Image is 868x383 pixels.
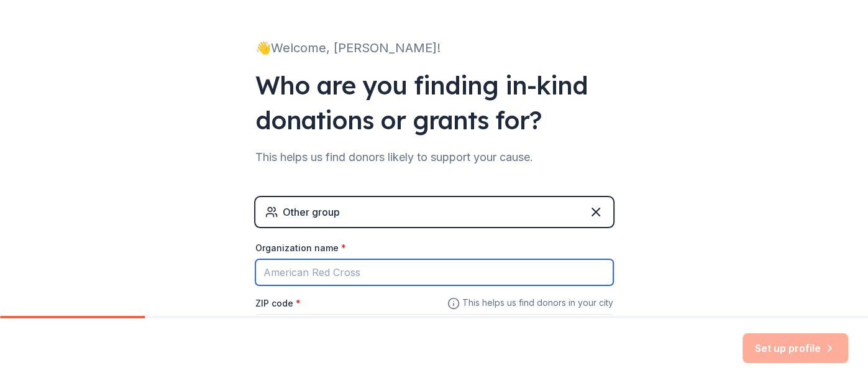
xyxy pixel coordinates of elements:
span: This helps us find donors in your city [447,295,613,311]
div: Who are you finding in-kind donations or grants for? [255,68,613,137]
div: This helps us find donors likely to support your cause. [255,147,613,167]
div: 👋 Welcome, [PERSON_NAME]! [255,38,613,58]
input: American Red Cross [255,259,613,285]
label: Organization name [255,242,346,254]
input: 12345 (U.S. only) [255,314,613,339]
label: ZIP code [255,297,301,310]
div: Other group [283,205,340,219]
